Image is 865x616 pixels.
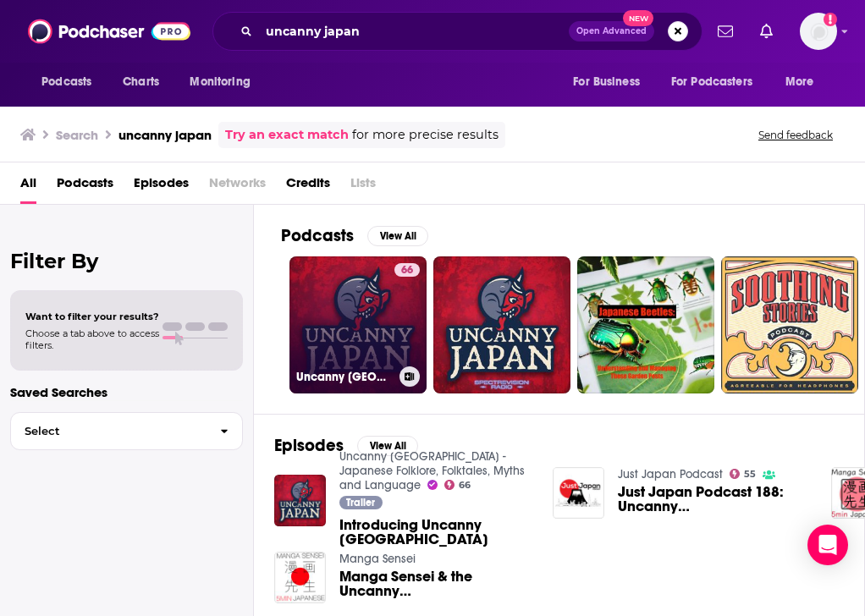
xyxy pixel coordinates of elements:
[346,498,375,508] span: Trailer
[569,21,654,41] button: Open AdvancedNew
[178,66,272,98] button: open menu
[134,169,189,204] a: Episodes
[573,70,640,94] span: For Business
[774,66,835,98] button: open menu
[25,311,159,322] span: Want to filter your results?
[274,552,326,603] img: Manga Sensei & the Uncanny Japan
[259,18,569,45] input: Search podcasts, credits, & more...
[281,225,354,246] h2: Podcasts
[274,435,418,456] a: EpisodesView All
[274,435,344,456] h2: Episodes
[753,128,838,142] button: Send feedback
[20,169,36,204] a: All
[352,125,499,145] span: for more precise results
[339,569,532,598] a: Manga Sensei & the Uncanny Japan
[28,15,190,47] img: Podchaser - Follow, Share and Rate Podcasts
[289,256,427,393] a: 66Uncanny [GEOGRAPHIC_DATA] - Japanese Folklore, Folktales, Myths and Language
[744,470,756,478] span: 55
[459,481,471,489] span: 66
[444,480,471,490] a: 66
[553,467,604,519] img: Just Japan Podcast 188: Uncanny Japan
[561,66,661,98] button: open menu
[401,262,413,279] span: 66
[123,70,159,94] span: Charts
[660,66,777,98] button: open menu
[339,552,416,566] a: Manga Sensei
[357,436,418,456] button: View All
[800,13,837,50] button: Show profile menu
[350,169,376,204] span: Lists
[753,17,780,46] a: Show notifications dropdown
[730,469,757,479] a: 55
[10,412,243,450] button: Select
[339,518,532,547] span: Introducing Uncanny [GEOGRAPHIC_DATA]
[57,169,113,204] a: Podcasts
[671,70,752,94] span: For Podcasters
[711,17,740,46] a: Show notifications dropdown
[112,66,169,98] a: Charts
[10,384,243,400] p: Saved Searches
[41,70,91,94] span: Podcasts
[25,327,159,351] span: Choose a tab above to access filters.
[286,169,330,204] a: Credits
[800,13,837,50] span: Logged in as RebeccaThomas9000
[296,370,393,384] h3: Uncanny [GEOGRAPHIC_DATA] - Japanese Folklore, Folktales, Myths and Language
[118,127,212,143] h3: uncanny japan
[212,12,702,51] div: Search podcasts, credits, & more...
[339,449,525,492] a: Uncanny Japan - Japanese Folklore, Folktales, Myths and Language
[807,525,848,565] div: Open Intercom Messenger
[623,10,653,26] span: New
[56,127,98,143] h3: Search
[339,518,532,547] a: Introducing Uncanny Japan
[274,475,326,526] img: Introducing Uncanny Japan
[190,70,250,94] span: Monitoring
[618,485,811,514] span: Just Japan Podcast 188: Uncanny [GEOGRAPHIC_DATA]
[394,263,420,277] a: 66
[367,226,428,246] button: View All
[576,27,647,36] span: Open Advanced
[225,125,349,145] a: Try an exact match
[800,13,837,50] img: User Profile
[281,225,428,246] a: PodcastsView All
[10,249,243,273] h2: Filter By
[339,569,532,598] span: Manga Sensei & the Uncanny [GEOGRAPHIC_DATA]
[824,13,837,26] svg: Add a profile image
[30,66,113,98] button: open menu
[618,467,723,481] a: Just Japan Podcast
[785,70,814,94] span: More
[11,426,207,437] span: Select
[618,485,811,514] a: Just Japan Podcast 188: Uncanny Japan
[209,169,266,204] span: Networks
